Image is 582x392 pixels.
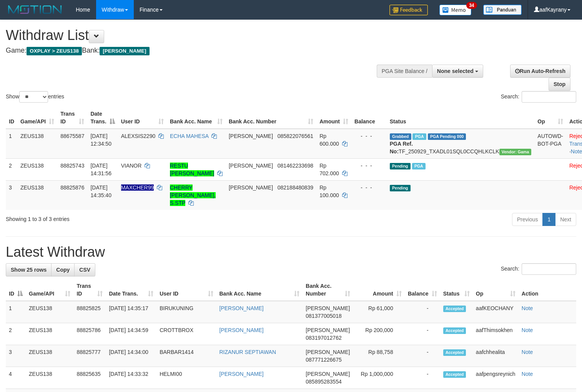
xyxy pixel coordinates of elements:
h4: Game: Bank: [6,47,380,55]
th: Amount: activate to sort column ascending [353,279,405,301]
td: - [405,367,440,389]
span: ALEXSIS2290 [121,133,156,139]
button: None selected [432,65,483,78]
span: 88675587 [60,133,84,139]
select: Showentries [19,91,48,103]
th: Bank Acc. Name: activate to sort column ascending [167,107,226,129]
th: Game/API: activate to sort column ascending [17,107,57,129]
td: ZEUS138 [26,345,73,367]
th: ID [6,107,17,129]
span: Rp 600.000 [319,133,339,147]
span: [PERSON_NAME] [306,371,350,377]
td: aafpengsreynich [473,367,519,389]
span: [PERSON_NAME] [229,184,273,191]
img: panduan.png [483,5,522,15]
span: None selected [437,68,474,74]
a: [PERSON_NAME] [219,371,264,377]
td: aafchhealita [473,345,519,367]
a: Next [555,213,576,226]
td: ZEUS138 [17,180,57,210]
th: Status [387,107,535,129]
td: ZEUS138 [26,301,73,323]
a: Show 25 rows [6,263,52,276]
a: CSV [74,263,95,276]
span: Nama rekening ada tanda titik/strip, harap diedit [121,184,154,191]
span: Rp 100.000 [319,184,339,198]
th: Trans ID: activate to sort column ascending [57,107,87,129]
th: Status: activate to sort column ascending [440,279,473,301]
a: Note [522,327,533,333]
span: 34 [466,2,477,9]
th: User ID: activate to sort column ascending [118,107,167,129]
b: PGA Ref. No: [390,141,413,154]
th: ID: activate to sort column descending [6,279,26,301]
th: Game/API: activate to sort column ascending [26,279,73,301]
a: [PERSON_NAME] [219,327,264,333]
img: Button%20Memo.svg [439,5,472,15]
td: [DATE] 14:34:59 [106,323,156,345]
th: Trans ID: activate to sort column ascending [73,279,106,301]
span: Accepted [443,349,466,356]
td: [DATE] 14:33:32 [106,367,156,389]
span: Copy 081377005018 to clipboard [306,313,341,319]
div: - - - [354,132,384,140]
span: Accepted [443,371,466,378]
span: [DATE] 14:31:56 [90,163,111,176]
span: Rp 702.000 [319,163,339,176]
span: Accepted [443,306,466,312]
th: Bank Acc. Number: activate to sort column ascending [226,107,316,129]
a: [PERSON_NAME] [219,305,264,311]
span: Grabbed [390,133,411,140]
span: [PERSON_NAME] [229,133,273,139]
td: [DATE] 14:35:17 [106,301,156,323]
div: PGA Site Balance / [377,65,432,78]
label: Search: [501,263,576,275]
span: Copy 083197012762 to clipboard [306,335,341,341]
td: - [405,345,440,367]
span: [PERSON_NAME] [306,305,350,311]
th: Balance: activate to sort column ascending [405,279,440,301]
div: - - - [354,162,384,169]
span: 88825743 [60,163,84,169]
span: Vendor URL: https://trx31.1velocity.biz [499,149,532,155]
td: BIRUKUNING [156,301,216,323]
th: User ID: activate to sort column ascending [156,279,216,301]
td: 88825777 [73,345,106,367]
td: Rp 61,000 [353,301,405,323]
th: Bank Acc. Name: activate to sort column ascending [216,279,303,301]
img: Feedback.jpg [389,5,428,15]
span: [PERSON_NAME] [306,327,350,333]
span: [PERSON_NAME] [100,47,149,55]
a: Stop [549,78,570,91]
a: RIZANUR SEPTIAWAN [219,349,276,355]
td: - [405,301,440,323]
input: Search: [522,263,576,275]
h1: Withdraw List [6,28,380,43]
div: Showing 1 to 3 of 3 entries [6,212,237,223]
span: PGA Pending [428,133,466,140]
span: Pending [390,185,411,191]
span: VIANOR [121,163,142,169]
th: Op: activate to sort column ascending [534,107,566,129]
td: 88825825 [73,301,106,323]
td: 4 [6,367,26,389]
td: ZEUS138 [17,158,57,180]
a: Run Auto-Refresh [510,65,570,78]
span: Copy 081462233698 to clipboard [278,163,313,169]
label: Show entries [6,91,64,103]
img: MOTION_logo.png [6,4,64,15]
label: Search: [501,91,576,103]
td: TF_250929_TXADL01SQL0CCQHLKCLK [387,129,535,159]
td: CROTTBROX [156,323,216,345]
td: ZEUS138 [17,129,57,159]
span: Copy 082188480839 to clipboard [278,184,313,191]
span: Marked by aafpengsreynich [412,133,426,140]
td: Rp 200,000 [353,323,405,345]
td: Rp 1,000,000 [353,367,405,389]
td: AUTOWD-BOT-PGA [534,129,566,159]
td: BARBAR1414 [156,345,216,367]
th: Bank Acc. Number: activate to sort column ascending [303,279,353,301]
span: [PERSON_NAME] [306,349,350,355]
th: Balance [351,107,387,129]
a: Note [522,305,533,311]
